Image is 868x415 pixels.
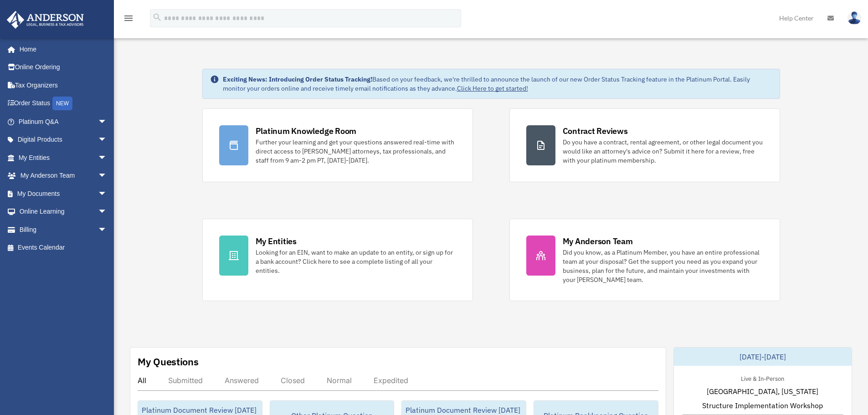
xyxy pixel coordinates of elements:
div: Live & In-Person [734,373,791,383]
a: My Entities Looking for an EIN, want to make an update to an entity, or sign up for a bank accoun... [202,219,473,301]
div: My Anderson Team [563,236,633,247]
div: My Entities [256,236,297,247]
a: My Documentsarrow_drop_down [6,184,121,203]
div: Do you have a contract, rental agreement, or other legal document you would like an attorney's ad... [563,138,763,165]
div: [DATE]-[DATE] [674,348,852,366]
a: Platinum Q&Aarrow_drop_down [6,113,121,131]
a: My Anderson Teamarrow_drop_down [6,167,121,185]
div: Answered [225,376,259,385]
div: NEW [52,97,72,110]
div: Platinum Knowledge Room [256,125,357,137]
span: arrow_drop_down [98,149,116,167]
span: arrow_drop_down [98,167,116,185]
a: menu [123,16,134,24]
div: My Questions [138,355,199,369]
span: arrow_drop_down [98,113,116,131]
a: Click Here to get started! [457,84,528,92]
div: Submitted [168,376,203,385]
div: Expedited [374,376,408,385]
div: Based on your feedback, we're thrilled to announce the launch of our new Order Status Tracking fe... [223,75,772,93]
div: Closed [281,376,305,385]
a: Online Ordering [6,58,121,77]
a: Platinum Knowledge Room Further your learning and get your questions answered real-time with dire... [202,108,473,182]
div: Further your learning and get your questions answered real-time with direct access to [PERSON_NAM... [256,138,456,165]
a: Events Calendar [6,239,121,257]
strong: Exciting News: Introducing Order Status Tracking! [223,75,372,83]
img: User Pic [847,11,861,25]
a: My Entitiesarrow_drop_down [6,149,121,167]
span: arrow_drop_down [98,131,116,149]
a: My Anderson Team Did you know, as a Platinum Member, you have an entire professional team at your... [509,219,780,301]
i: search [152,12,162,22]
span: [GEOGRAPHIC_DATA], [US_STATE] [707,386,818,397]
span: Structure Implementation Workshop [702,400,823,411]
img: Anderson Advisors Platinum Portal [4,11,87,29]
a: Digital Productsarrow_drop_down [6,131,121,149]
div: Looking for an EIN, want to make an update to an entity, or sign up for a bank account? Click her... [256,248,456,275]
a: Billingarrow_drop_down [6,220,121,239]
span: arrow_drop_down [98,203,116,221]
div: Normal [327,376,352,385]
div: All [138,376,146,385]
a: Online Learningarrow_drop_down [6,203,121,221]
a: Contract Reviews Do you have a contract, rental agreement, or other legal document you would like... [509,108,780,182]
a: Home [6,40,116,58]
a: Order StatusNEW [6,94,121,113]
div: Did you know, as a Platinum Member, you have an entire professional team at your disposal? Get th... [563,248,763,284]
span: arrow_drop_down [98,220,116,239]
span: arrow_drop_down [98,184,116,203]
a: Tax Organizers [6,76,121,94]
i: menu [123,13,134,24]
div: Contract Reviews [563,125,628,137]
